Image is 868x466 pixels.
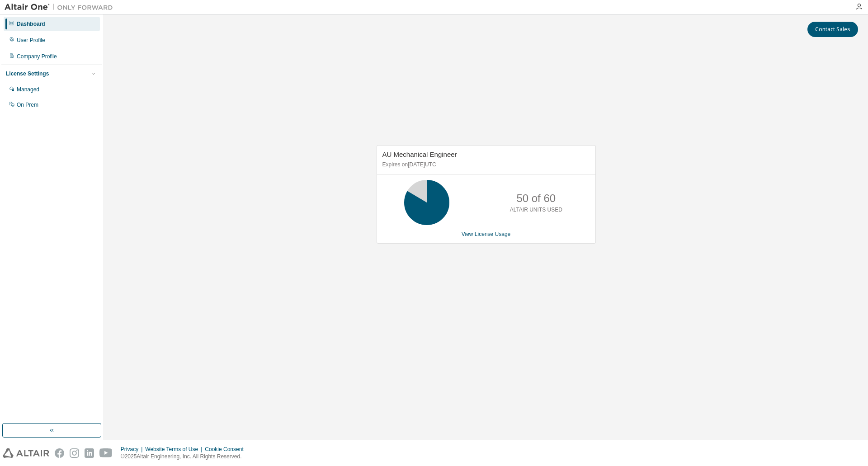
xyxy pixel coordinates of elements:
[382,151,457,158] span: AU Mechanical Engineer
[55,448,64,458] img: facebook.svg
[807,22,858,37] button: Contact Sales
[17,101,38,108] div: On Prem
[516,191,556,206] p: 50 of 60
[462,231,511,237] a: View License Usage
[121,453,249,461] p: © 2025 Altair Engineering, Inc. All Rights Reserved.
[382,161,588,169] p: Expires on [DATE] UTC
[17,37,45,44] div: User Profile
[3,448,49,458] img: altair_logo.svg
[145,446,205,453] div: Website Terms of Use
[70,448,79,458] img: instagram.svg
[205,446,249,453] div: Cookie Consent
[5,3,118,12] img: Altair One
[85,448,94,458] img: linkedin.svg
[17,86,39,93] div: Managed
[17,53,57,60] div: Company Profile
[99,448,113,458] img: youtube.svg
[17,20,45,28] div: Dashboard
[510,206,562,214] p: ALTAIR UNITS USED
[121,446,145,453] div: Privacy
[6,70,49,77] div: License Settings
